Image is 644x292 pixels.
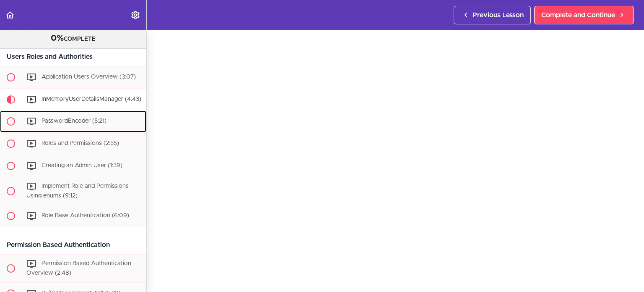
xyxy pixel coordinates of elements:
iframe: Video Player [164,26,627,287]
span: Roles and Permissions (2:55) [42,140,119,146]
span: Implement Role and Permissions Using enums (9:12) [26,183,129,199]
span: Complete and Continue [541,10,615,20]
span: Permission Based Authentication Overview (2:48) [26,261,131,276]
a: Previous Lesson [454,6,531,24]
span: Role Base Authentication (6:09) [42,213,129,219]
span: Application Users Overview (3:07) [42,74,136,80]
span: Creating an Admin User (1:39) [42,163,122,168]
div: COMPLETE [10,33,136,44]
svg: Settings Menu [130,10,140,20]
span: Previous Lesson [473,10,524,20]
span: InMemoryUserDetailsManager (4:43) [42,96,141,102]
span: PasswordEncoder (5:21) [42,118,106,124]
svg: Back to course curriculum [5,10,15,20]
span: 0% [51,34,64,42]
a: Complete and Continue [534,6,634,24]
